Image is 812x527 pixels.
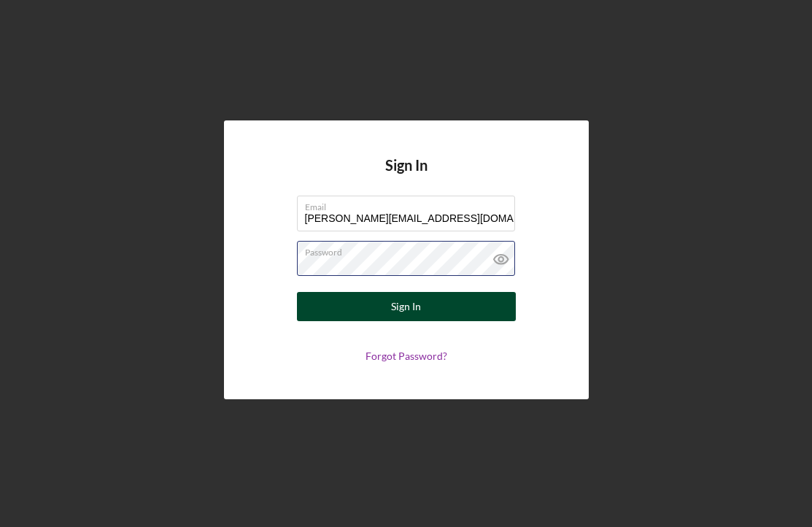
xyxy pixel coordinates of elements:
[366,350,447,362] a: Forgot Password?
[305,196,515,212] label: Email
[305,242,515,258] label: Password
[297,292,516,321] button: Sign In
[391,292,421,321] div: Sign In
[385,157,428,196] h4: Sign In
